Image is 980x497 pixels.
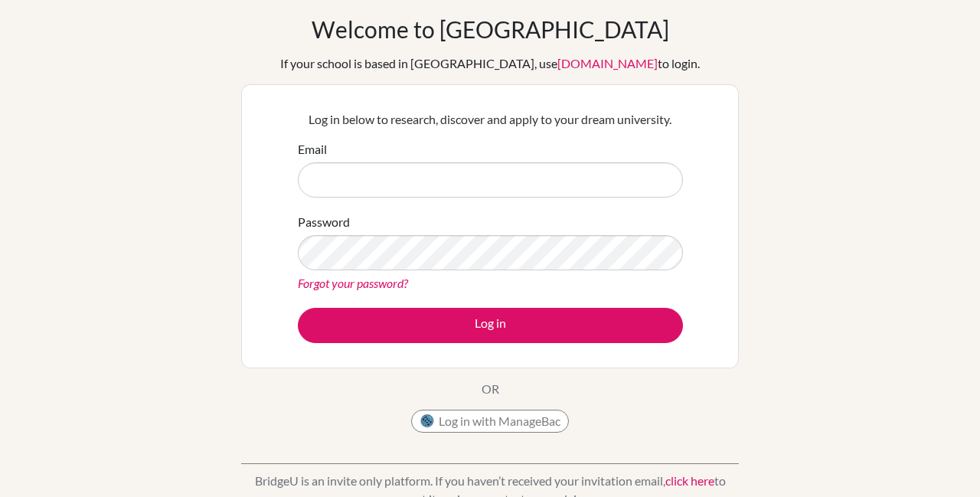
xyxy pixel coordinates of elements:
a: [DOMAIN_NAME] [557,56,658,70]
a: Forgot your password? [298,276,408,290]
p: Log in below to research, discover and apply to your dream university. [298,110,683,129]
label: Password [298,213,350,231]
p: OR [482,380,499,398]
div: If your school is based in [GEOGRAPHIC_DATA], use to login. [280,54,700,73]
label: Email [298,140,327,159]
button: Log in with ManageBac [411,410,569,433]
a: click here [665,473,714,488]
h1: Welcome to [GEOGRAPHIC_DATA] [312,15,669,43]
button: Log in [298,308,683,343]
